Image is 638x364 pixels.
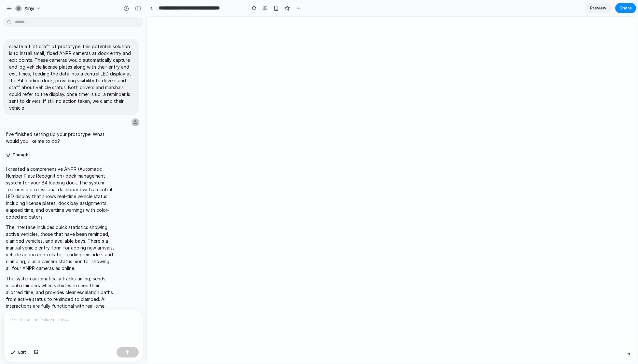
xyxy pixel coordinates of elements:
span: Share [619,5,632,11]
p: The system automatically tracks timing, sends visual reminders when vehicles exceed their allotte... [6,275,115,323]
button: Edit [8,347,29,357]
span: Edit [18,349,26,356]
span: xinyi [24,5,34,12]
span: Preview [590,5,606,11]
button: xinyi [13,3,44,14]
p: I've finished setting up your prototype. What would you like me to do? [6,131,115,144]
a: Preview [585,3,611,13]
p: The interface includes quick statistics showing active vehicles, those that have been reminded, c... [6,224,115,272]
button: Share [615,3,636,13]
p: create a first draft of prototype. this potential solution is to install small, fixed ANPR camera... [9,43,133,111]
p: I created a comprehensive ANPR (Automatic Number Plate Recognition) dock management system for yo... [6,166,115,220]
